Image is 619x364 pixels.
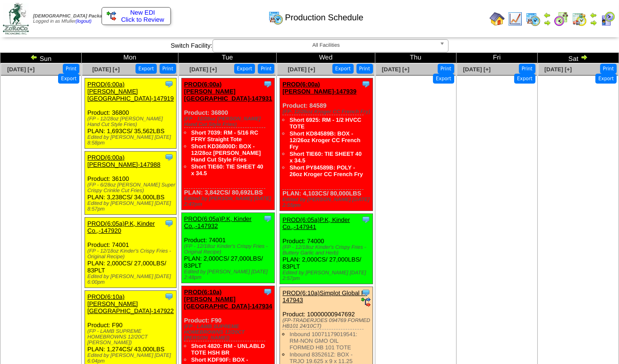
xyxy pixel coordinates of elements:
a: [DATE] [+] [189,66,217,73]
a: PROD(6:00a)[PERSON_NAME]-147939 [282,81,356,95]
img: Tooltip [164,292,174,301]
img: Tooltip [263,214,272,223]
img: ediSmall.gif [107,11,116,21]
div: (FP - 12/18oz Kinder's Crispy Fries - Buttery Garlic and Herb) [282,245,373,256]
a: (logout) [76,19,92,24]
img: calendarprod.gif [268,10,283,25]
img: ediSmall.gif [361,297,371,307]
div: Edited by [PERSON_NAME] [DATE] 6:00pm [87,274,176,285]
img: Tooltip [361,215,371,224]
div: (FP - LAMB SUPREME HOMEBROWNS 12/20CT [PERSON_NAME]) [184,324,274,341]
div: Edited by [PERSON_NAME] [DATE] 2:55pm [282,197,373,208]
a: PROD(6:05a)P.K, Kinder Co.,-147941 [282,216,350,230]
div: (FP - 6/28oz [PERSON_NAME] Super Crispy Crinkle Cut Fries) [87,182,176,194]
a: [DATE] [+] [463,66,491,73]
td: Fri [456,53,537,63]
button: Print [356,64,373,74]
div: Product: 36800 PLAN: 1,693CS / 35,562LBS [85,78,177,149]
a: PROD(6:10a)Simplot Global F-147943 [282,289,367,304]
button: Export [332,64,354,74]
img: arrowright.gif [543,19,551,26]
a: [DATE] [+] [92,66,119,73]
button: Export [433,74,454,84]
a: Short 6925: RM - 1/2 HVCC TOTE [289,117,361,130]
div: Product: 36800 PLAN: 3,842CS / 80,692LBS [181,78,274,210]
img: arrowright.gif [590,19,597,26]
a: PROD(6:10a)[PERSON_NAME][GEOGRAPHIC_DATA]-147934 [184,288,272,310]
div: Edited by [PERSON_NAME] [DATE] 6:04pm [87,353,176,364]
button: Print [63,64,79,74]
img: Tooltip [263,287,272,296]
img: Tooltip [164,219,174,228]
a: Short KD84589B: BOX - 12/26oz Kroger CC French Fry [289,130,360,150]
img: arrowleft.gif [30,53,38,61]
div: Product: 74001 PLAN: 2,000CS / 27,000LBS / 83PLT [181,213,274,283]
div: Product: 36100 PLAN: 3,238CS / 34,000LBS [85,152,177,215]
button: Export [234,64,255,74]
img: arrowright.gif [580,53,588,61]
a: PROD(6:00a)[PERSON_NAME][GEOGRAPHIC_DATA]-147919 [87,81,174,102]
span: [DEMOGRAPHIC_DATA] Packaging [33,14,112,19]
img: calendarinout.gif [572,11,587,26]
div: (FP - LAMB SUPREME HOMEBROWNS 12/20CT [PERSON_NAME]) [87,329,176,346]
span: Logged in as Mfuller [33,14,112,24]
img: Tooltip [361,79,371,89]
div: Edited by [PERSON_NAME] [DATE] 2:48pm [184,269,274,280]
a: Short 7039: RM - 5/16 RC FFRY Straight Tote [191,129,258,143]
a: PROD(6:05a)P.K, Kinder Co.,-147920 [87,220,155,234]
span: Production Schedule [285,13,363,23]
td: Sat [537,53,619,63]
div: Product: 74000 PLAN: 2,000CS / 27,000LBS / 83PLT [280,214,373,284]
img: Tooltip [361,288,371,297]
img: Tooltip [164,152,174,162]
a: Inbound 10071179019541: RM-NON GMO OIL FORMED HB 101 TOTE [289,331,357,351]
a: [DATE] [+] [288,66,315,73]
div: Edited by [PERSON_NAME] [DATE] 8:57pm [87,201,176,212]
div: Edited by [PERSON_NAME] [DATE] 2:57pm [282,270,373,281]
a: Short TIE60: TIE SHEET 40 x 34.5 [191,163,263,177]
a: PROD(6:10a)[PERSON_NAME][GEOGRAPHIC_DATA]-147922 [87,293,174,314]
button: Print [519,64,535,74]
div: (FP - 12/28oz [PERSON_NAME] Hand Cut Style Fries) [87,116,176,127]
td: Tue [178,53,276,63]
span: All Facilities [217,40,436,51]
a: [DATE] [+] [7,66,34,73]
td: Mon [82,53,178,63]
span: Click to Review [107,16,166,23]
img: Tooltip [164,79,174,89]
img: Tooltip [263,79,272,89]
img: line_graph.gif [508,11,523,26]
button: Print [600,64,617,74]
a: Short PY84589B: POLY - 26oz Kroger CC French Fry [289,164,363,178]
div: Edited by [PERSON_NAME] [DATE] 8:58pm [87,135,176,146]
a: New EDI Click to Review [107,9,166,23]
a: [DATE] [+] [382,66,409,73]
div: Product: 74001 PLAN: 2,000CS / 27,000LBS / 83PLT [85,218,177,288]
a: PROD(6:00a)[PERSON_NAME][GEOGRAPHIC_DATA]-147931 [184,81,272,102]
img: calendarprod.gif [526,11,541,26]
div: (FP- 12/26oz Kroger CC French Fry) [282,109,373,115]
td: Sun [0,53,82,63]
div: Product: 84589 PLAN: 4,103CS / 80,000LBS [280,78,373,211]
a: [DATE] [+] [544,66,572,73]
div: (FP - 12/28oz [PERSON_NAME] Hand Cut Style Fries) [184,116,274,127]
div: Edited by [PERSON_NAME] [DATE] 2:47pm [184,196,274,207]
a: PROD(6:05a)P.K, Kinder Co.,-147932 [184,215,252,229]
img: home.gif [490,11,505,26]
button: Export [136,64,157,74]
button: Export [595,74,617,84]
div: (FP - 12/18oz Kinder's Crispy Fries - Original Recipe) [184,244,274,255]
div: (FP - 12/18oz Kinder's Crispy Fries - Original Recipe) [87,248,176,260]
a: Short TIE60: TIE SHEET 40 x 34.5 [289,151,362,164]
a: Short 4820: RM - UNLABLD TOTE HSH BR [191,343,265,356]
button: Print [160,64,176,74]
a: PROD(6:00a)[PERSON_NAME]-147988 [87,154,161,168]
img: calendarcustomer.gif [600,11,615,26]
img: calendarblend.gif [554,11,569,26]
